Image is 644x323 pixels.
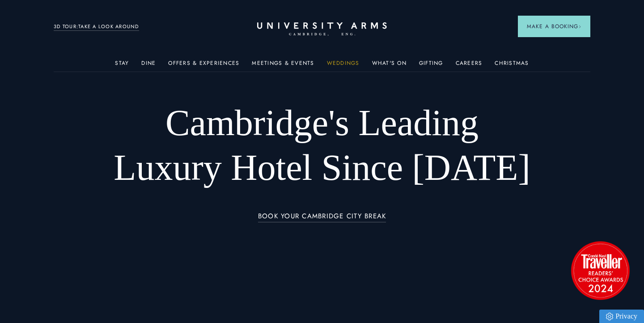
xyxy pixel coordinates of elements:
[419,60,443,72] a: Gifting
[107,101,537,190] h1: Cambridge's Leading Luxury Hotel Since [DATE]
[606,313,613,320] img: Privacy
[168,60,239,72] a: Offers & Experiences
[252,60,314,72] a: Meetings & Events
[257,22,387,36] a: Home
[54,23,139,31] a: 3D TOUR:TAKE A LOOK AROUND
[599,310,644,323] a: Privacy
[372,60,407,72] a: What's On
[518,16,590,37] button: Make a BookingArrow icon
[327,60,360,72] a: Weddings
[578,25,581,28] img: Arrow icon
[141,60,156,72] a: Dine
[258,212,386,223] a: BOOK YOUR CAMBRIDGE CITY BREAK
[567,237,634,304] img: image-2524eff8f0c5d55edbf694693304c4387916dea5-1501x1501-png
[115,60,129,72] a: Stay
[527,22,581,30] span: Make a Booking
[495,60,529,72] a: Christmas
[456,60,483,72] a: Careers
